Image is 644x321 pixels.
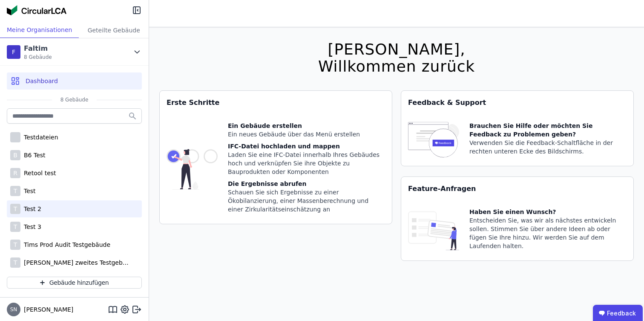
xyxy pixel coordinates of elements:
[318,41,475,58] div: [PERSON_NAME],
[228,188,385,214] div: Schauen Sie sich Ergebnisse zu einer Ökobilanzierung, einer Massenberechnung und einer Zirkularit...
[52,96,97,103] span: 8 Gebäude
[10,222,20,232] div: T
[469,121,627,139] div: Brauchen Sie Hilfe oder möchten Sie Feedback zu Problemen geben?
[469,208,627,216] div: Haben Sie einen Wunsch?
[228,142,385,150] div: IFC-Datei hochladen und mappen
[20,151,46,159] div: B6 Test
[10,204,20,214] div: T
[20,205,41,213] div: Test 2
[20,258,131,267] div: [PERSON_NAME] zweites Testgebäude
[20,240,110,249] div: Tims Prod Audit Testgebäude
[10,186,20,196] div: T
[79,22,149,38] div: Geteilte Gebäude
[408,121,459,159] img: feedback-icon-HCTs5lye.svg
[20,305,73,314] span: [PERSON_NAME]
[469,216,627,250] div: Entscheiden Sie, was wir als nächstes entwickeln sollen. Stimmen Sie über andere Ideen ab oder fü...
[20,133,58,142] div: Testdateien
[228,130,385,139] div: Ein neues Gebäude über das Menü erstellen
[7,5,66,15] img: Concular
[10,257,20,268] div: T
[26,77,58,85] span: Dashboard
[408,208,459,254] img: feature_request_tile-UiXE1qGU.svg
[20,169,56,177] div: Retool test
[401,91,633,115] div: Feedback & Support
[10,307,17,312] span: SN
[10,150,20,160] div: B
[20,223,41,231] div: Test 3
[401,177,633,201] div: Feature-Anfragen
[469,139,627,156] div: Verwenden Sie die Feedback-Schaltfläche in der rechten unteren Ecke des Bildschirms.
[228,179,385,188] div: Die Ergebnisse abrufen
[10,240,20,250] div: T
[160,91,392,115] div: Erste Schritte
[24,43,52,54] div: Faltim
[24,54,52,61] span: 8 Gebäude
[7,277,142,289] button: Gebäude hinzufügen
[228,121,385,130] div: Ein Gebäude erstellen
[318,58,475,75] div: Willkommen zurück
[7,45,20,59] div: F
[228,150,385,176] div: Laden Sie eine IFC-Datei innerhalb Ihres Gebäudes hoch und verknüpfen Sie ihre Objekte zu Bauprod...
[20,187,36,195] div: Test
[10,168,20,178] div: R
[167,121,218,217] img: getting_started_tile-DrF_GRSv.svg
